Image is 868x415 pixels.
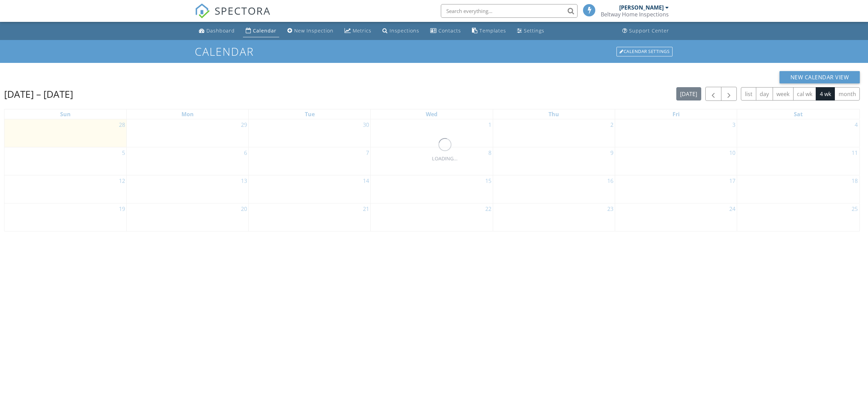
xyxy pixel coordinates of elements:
[126,147,248,175] td: Go to October 6, 2025
[4,119,126,147] td: Go to September 28, 2025
[4,87,73,101] h2: [DATE] – [DATE]
[303,109,316,119] a: Tuesday
[371,203,493,231] td: Go to October 22, 2025
[180,109,195,119] a: Monday
[756,87,773,101] button: day
[4,203,126,231] td: Go to October 19, 2025
[616,46,673,57] a: Calendar Settings
[121,147,126,158] a: Go to October 5, 2025
[835,87,860,101] button: month
[206,27,235,34] div: Dashboard
[118,203,126,214] a: Go to October 19, 2025
[249,119,371,147] td: Go to September 30, 2025
[547,109,560,119] a: Thursday
[850,175,859,186] a: Go to October 18, 2025
[196,25,238,37] a: Dashboard
[4,175,126,203] td: Go to October 12, 2025
[441,4,578,18] input: Search everything...
[479,27,506,34] div: Templates
[126,119,248,147] td: Go to September 29, 2025
[728,203,737,214] a: Go to October 24, 2025
[195,9,271,24] a: SPECTORA
[619,4,664,11] div: [PERSON_NAME]
[487,119,493,130] a: Go to October 1, 2025
[606,175,615,186] a: Go to October 16, 2025
[215,3,271,18] span: SPECTORA
[432,155,458,162] div: LOADING...
[365,147,370,158] a: Go to October 7, 2025
[4,147,126,175] td: Go to October 5, 2025
[390,27,419,34] div: Inspections
[362,203,370,214] a: Go to October 21, 2025
[362,175,370,186] a: Go to October 14, 2025
[240,175,248,186] a: Go to October 13, 2025
[240,119,248,130] a: Go to September 29, 2025
[728,147,737,158] a: Go to October 10, 2025
[243,147,248,158] a: Go to October 6, 2025
[353,27,371,34] div: Metrics
[609,119,615,130] a: Go to October 2, 2025
[616,47,673,56] div: Calendar Settings
[737,203,859,231] td: Go to October 25, 2025
[484,203,493,214] a: Go to October 22, 2025
[249,203,371,231] td: Go to October 21, 2025
[741,87,756,101] button: list
[438,27,461,34] div: Contacts
[850,147,859,158] a: Go to October 11, 2025
[487,147,493,158] a: Go to October 8, 2025
[243,25,279,37] a: Calendar
[737,175,859,203] td: Go to October 18, 2025
[850,203,859,214] a: Go to October 25, 2025
[249,147,371,175] td: Go to October 7, 2025
[342,25,374,37] a: Metrics
[493,203,615,231] td: Go to October 23, 2025
[737,119,859,147] td: Go to October 4, 2025
[615,203,737,231] td: Go to October 24, 2025
[620,25,672,37] a: Support Center
[59,109,72,119] a: Sunday
[792,109,804,119] a: Saturday
[249,175,371,203] td: Go to October 14, 2025
[615,147,737,175] td: Go to October 10, 2025
[362,119,370,130] a: Go to September 30, 2025
[514,25,547,37] a: Settings
[493,119,615,147] td: Go to October 2, 2025
[793,87,816,101] button: cal wk
[424,109,439,119] a: Wednesday
[294,27,334,34] div: New Inspection
[118,175,126,186] a: Go to October 12, 2025
[731,119,737,130] a: Go to October 3, 2025
[428,25,464,37] a: Contacts
[371,119,493,147] td: Go to October 1, 2025
[371,147,493,175] td: Go to October 8, 2025
[493,175,615,203] td: Go to October 16, 2025
[705,87,721,101] button: Previous
[671,109,681,119] a: Friday
[773,87,794,101] button: week
[380,25,422,37] a: Inspections
[615,175,737,203] td: Go to October 17, 2025
[469,25,509,37] a: Templates
[606,203,615,214] a: Go to October 23, 2025
[816,87,835,101] button: 4 wk
[253,27,276,34] div: Calendar
[728,175,737,186] a: Go to October 17, 2025
[240,203,248,214] a: Go to October 20, 2025
[615,119,737,147] td: Go to October 3, 2025
[493,147,615,175] td: Go to October 9, 2025
[629,27,669,34] div: Support Center
[285,25,336,37] a: New Inspection
[609,147,615,158] a: Go to October 9, 2025
[126,175,248,203] td: Go to October 13, 2025
[524,27,544,34] div: Settings
[853,119,859,130] a: Go to October 4, 2025
[371,175,493,203] td: Go to October 15, 2025
[601,11,669,18] div: Beltway Home Inspections
[195,3,210,18] img: The Best Home Inspection Software - Spectora
[721,87,737,101] button: Next
[676,87,701,101] button: [DATE]
[126,203,248,231] td: Go to October 20, 2025
[779,71,860,83] button: New Calendar View
[118,119,126,130] a: Go to September 28, 2025
[484,175,493,186] a: Go to October 15, 2025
